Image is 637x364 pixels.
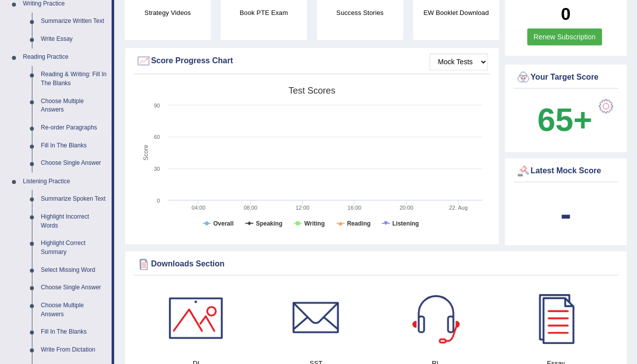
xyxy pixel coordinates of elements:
[36,119,112,137] a: Re-order Paragraphs
[347,220,370,227] tspan: Reading
[36,234,112,260] a: Highlight Correct Summary
[36,30,112,48] a: Write Essay
[154,103,160,109] text: 90
[125,7,211,18] h4: Strategy Videos
[213,220,234,227] tspan: Overall
[36,261,112,279] a: Select Missing Word
[537,102,592,138] b: 65+
[36,323,112,341] a: Fill In The Blanks
[36,12,112,30] a: Summarize Written Text
[527,28,602,45] a: Renew Subscription
[36,137,112,155] a: Fill In The Blanks
[154,134,160,140] text: 60
[413,7,499,18] h4: EW Booklet Download
[142,144,149,160] tspan: Score
[317,7,403,18] h4: Success Stories
[392,220,418,227] tspan: Listening
[36,190,112,208] a: Summarize Spoken Text
[192,204,206,210] text: 04:00
[515,163,616,178] div: Latest Mock Score
[18,172,112,190] a: Listening Practice
[295,204,309,210] text: 12:00
[244,204,257,210] text: 08:00
[36,341,112,359] a: Write From Dictation
[561,4,570,23] b: 0
[399,204,413,210] text: 20:00
[136,53,488,68] div: Score Progress Chart
[255,220,282,227] tspan: Speaking
[36,154,112,172] a: Choose Single Answer
[136,256,616,271] div: Downloads Section
[221,7,307,18] h4: Book PTE Exam
[36,208,112,234] a: Highlight Incorrect Words
[36,66,112,92] a: Reading & Writing: Fill In The Blanks
[18,48,112,66] a: Reading Practice
[36,296,112,323] a: Choose Multiple Answers
[36,278,112,296] a: Choose Single Answer
[347,204,361,210] text: 16:00
[157,197,160,203] text: 0
[304,220,325,227] tspan: Writing
[560,195,571,232] b: -
[36,93,112,119] a: Choose Multiple Answers
[154,165,160,171] text: 30
[515,70,616,85] div: Your Target Score
[449,204,467,210] tspan: 22. Aug
[288,86,335,96] tspan: Test scores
